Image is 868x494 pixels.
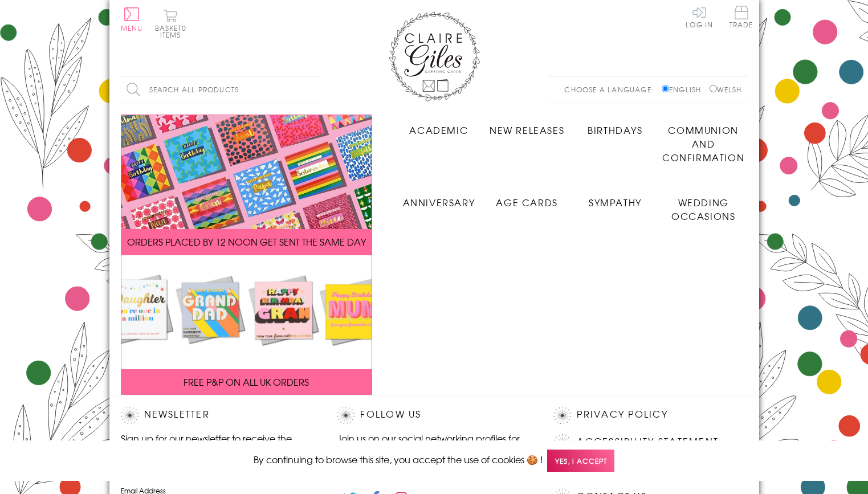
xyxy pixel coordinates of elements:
[571,115,659,137] a: Birthdays
[659,187,748,223] a: Wedding Occasions
[121,77,320,103] input: Search all products
[403,195,475,209] span: Anniversary
[671,195,735,223] span: Wedding Occasions
[686,6,713,28] a: Log In
[662,123,744,164] span: Communion and Confirmation
[155,9,186,38] button: Basket0 items
[730,6,753,28] span: Trade
[662,84,707,95] label: English
[589,195,642,209] span: Sympathy
[710,85,717,92] input: Welsh
[127,235,366,248] span: ORDERS PLACED BY 12 NOON GET SENT THE SAME DAY
[490,123,564,137] span: New Releases
[662,85,669,92] input: English
[395,115,483,137] a: Academic
[337,407,531,424] h2: Follow Us
[121,23,143,33] span: Menu
[710,84,742,95] label: Welsh
[184,375,309,389] span: FREE P&P ON ALL UK ORDERS
[547,450,614,472] span: Yes, I accept
[577,434,719,450] a: Accessibility Statement
[571,187,659,209] a: Sympathy
[483,115,571,137] a: New Releases
[588,123,642,137] span: Birthdays
[121,7,143,31] button: Menu
[121,431,315,472] p: Sign up for our newsletter to receive the latest product launches, news and offers directly to yo...
[395,187,483,209] a: Anniversary
[309,77,320,103] input: Search
[337,431,531,472] p: Join us on our social networking profiles for up to the minute news and product releases the mome...
[496,195,557,209] span: Age Cards
[659,115,748,164] a: Communion and Confirmation
[483,187,571,209] a: Age Cards
[577,407,667,422] a: Privacy Policy
[389,11,480,101] img: Claire Giles Greetings Cards
[564,84,659,95] p: Choose a language:
[409,123,468,137] span: Academic
[730,6,753,30] a: Trade
[121,407,315,424] h2: Newsletter
[160,23,186,40] span: 0 items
